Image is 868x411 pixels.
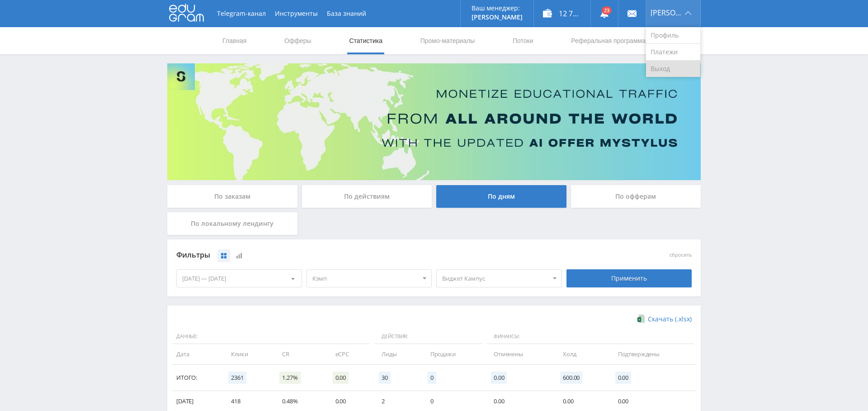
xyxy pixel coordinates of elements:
span: 0.00 [333,372,349,384]
div: [DATE] — [DATE] [177,270,302,287]
img: Banner [167,63,701,180]
span: Скачать (.xlsx) [648,315,692,323]
a: Выход [646,61,700,77]
span: Действия: [375,329,482,344]
a: Реферальная программа [570,27,646,54]
span: 2361 [228,372,246,384]
div: По офферам [571,185,701,208]
a: Потоки [512,27,534,54]
span: 600.00 [560,372,582,384]
span: 0.00 [491,372,507,384]
div: Применить [566,269,692,287]
div: Фильтры [176,249,562,262]
span: Данные: [172,329,370,344]
a: Главная [222,27,247,54]
div: По дням [436,185,566,208]
td: eCPC [326,344,373,364]
td: Отменены [485,344,554,364]
a: Офферы [283,27,312,54]
td: Продажи [421,344,485,364]
td: Итого: [172,365,222,391]
td: Дата [172,344,222,364]
span: [PERSON_NAME] [651,9,682,16]
p: Ваш менеджер: [472,5,523,12]
div: По заказам [167,185,297,208]
td: Холд [554,344,609,364]
span: Финансы: [487,329,694,344]
button: сбросить [670,252,692,258]
a: Скачать (.xlsx) [637,315,692,324]
a: Платежи [646,44,700,61]
div: По локальному лендингу [167,212,297,235]
span: 1.27% [279,372,300,384]
span: Виджет Кампус [442,270,548,287]
a: Промо-материалы [420,27,476,54]
td: CR [273,344,326,364]
img: xlsx [637,314,645,323]
div: По действиям [302,185,432,208]
span: Кэмп [312,270,418,287]
a: Статистика [348,27,383,54]
span: 0 [428,372,436,384]
td: Лиды [373,344,421,364]
p: [PERSON_NAME] [472,14,523,21]
span: 30 [379,372,391,384]
td: Клики [222,344,273,364]
span: 0.00 [615,372,631,384]
a: Профиль [646,27,700,44]
td: Подтверждены [609,344,696,364]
